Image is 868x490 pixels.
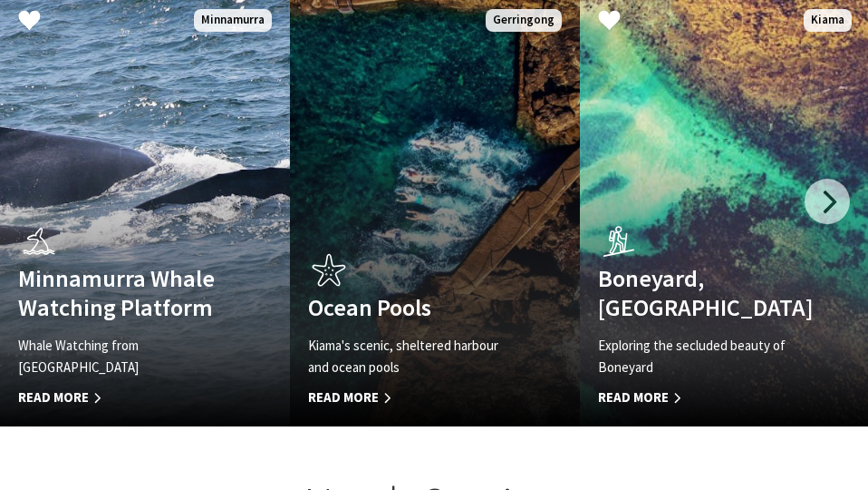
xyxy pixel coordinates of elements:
[18,335,228,378] p: Whale Watching from [GEOGRAPHIC_DATA]
[308,335,518,378] p: Kiama's scenic, sheltered harbour and ocean pools
[598,264,808,321] h4: Boneyard, [GEOGRAPHIC_DATA]
[308,293,518,321] h4: Ocean Pools
[194,9,272,32] span: Minnamurra
[308,387,518,408] span: Read More
[486,9,562,32] span: Gerringong
[598,335,808,378] p: Exploring the secluded beauty of Boneyard
[804,9,852,32] span: Kiama
[18,387,228,408] span: Read More
[598,387,808,408] span: Read More
[18,264,228,321] h4: Minnamurra Whale Watching Platform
